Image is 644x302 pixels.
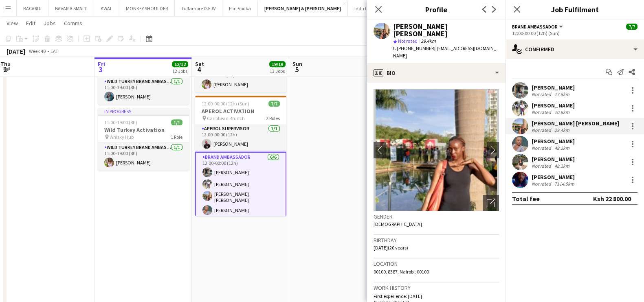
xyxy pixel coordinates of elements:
span: [DATE] (20 years) [374,245,408,251]
a: Edit [23,18,39,28]
span: [DEMOGRAPHIC_DATA] [374,221,422,227]
h3: Work history [374,284,499,291]
h3: APEROL ACTIVATION [195,107,286,115]
span: 12/12 [172,61,188,67]
span: 19/19 [269,61,286,67]
span: View [7,20,18,27]
app-card-role: Wild Turkey Brand Ambassador1/111:00-19:00 (8h)[PERSON_NAME] [98,143,189,171]
div: EAT [51,48,58,54]
h3: Gender [374,213,499,220]
app-job-card: 12:00-00:00 (12h) (Sun)7/7APEROL ACTIVATION Caribbean Brunch2 RolesAPEROL SUPERVISOR1/112:00-00:0... [195,96,286,216]
span: 1 Role [171,134,182,140]
span: 12:00-00:00 (12h) (Sun) [202,101,249,107]
div: 17.8km [553,91,571,97]
button: Brand Ambassador [512,24,564,30]
div: Total fee [512,195,540,203]
span: 11:00-19:00 (8h) [104,119,137,125]
div: Not rated [532,163,553,169]
button: Tullamore D.E.W [175,0,222,16]
span: Caribbean Brunch [207,115,245,121]
span: Sat [195,60,204,68]
span: Sun [292,60,302,68]
span: 29.4km [419,38,437,44]
button: Indu Logistics [348,0,390,16]
span: 00100, 8387, Nairobi, 00100 [374,269,429,275]
span: 4 [194,65,204,74]
div: Confirmed [506,39,644,59]
button: MONKEY SHOULDER [119,0,175,16]
div: 12 Jobs [172,68,188,74]
div: In progress [98,108,189,114]
div: Not rated [532,181,553,187]
app-card-role: Wild Turkey Brand Ambassador1/111:00-19:00 (8h)[PERSON_NAME] [98,77,189,105]
a: Comms [61,18,86,28]
button: BAVARIA SMALT [48,0,94,16]
span: Jobs [44,20,56,27]
div: 13 Jobs [270,68,285,74]
span: 2 Roles [266,115,280,121]
div: [PERSON_NAME] [532,84,575,91]
a: View [3,18,21,28]
span: Week 40 [27,48,47,54]
button: BACARDI [17,0,48,16]
div: 7114.5km [553,181,576,187]
span: Brand Ambassador [512,24,558,30]
div: [DATE] [7,47,25,55]
app-job-card: In progress11:00-19:00 (8h)1/1Wild Turkey Activation Whisky Hub1 RoleWild Turkey Brand Ambassador... [98,108,189,171]
a: Jobs [40,18,59,28]
span: Comms [64,20,82,27]
div: [PERSON_NAME] [532,173,576,181]
div: Not rated [532,109,553,115]
h3: Profile [367,4,506,15]
button: KWAL [94,0,119,16]
app-card-role: APEROL SUPERVISOR1/112:00-00:00 (12h)[PERSON_NAME] [195,124,286,152]
div: [PERSON_NAME] [532,155,575,163]
div: 29.4km [553,127,571,133]
div: Not rated [532,145,553,151]
p: First experience: [DATE] [374,293,499,299]
h3: Job Fulfilment [506,4,644,15]
div: [PERSON_NAME] [PERSON_NAME] [532,120,619,127]
span: Fri [98,60,105,68]
button: [PERSON_NAME] & [PERSON_NAME] [258,0,348,16]
span: 3 [97,65,105,74]
h3: Wild Turkey Activation [98,126,189,133]
div: [PERSON_NAME] [532,138,575,145]
span: Not rated [398,38,418,44]
div: Not rated [532,91,553,97]
div: Open photos pop-in [483,195,499,211]
span: Thu [0,60,11,68]
div: Ksh 22 800.00 [593,195,631,203]
h3: Birthday [374,236,499,244]
span: 1/1 [171,119,182,125]
div: [PERSON_NAME] [532,102,575,109]
span: t. [PHONE_NUMBER] [393,45,435,51]
app-card-role: Wild Turkey Brand Ambassador1/111:00-19:00 (8h)[PERSON_NAME] [195,65,286,92]
img: Crew avatar or photo [374,89,499,211]
span: 5 [291,65,302,74]
div: 48.2km [553,145,571,151]
span: 7/7 [626,24,637,30]
span: 7/7 [268,101,280,107]
h3: Location [374,260,499,267]
span: Edit [26,20,35,27]
app-card-role: Brand Ambassador6/612:00-00:00 (12h)[PERSON_NAME][PERSON_NAME][PERSON_NAME] [PERSON_NAME][PERSON_... [195,152,286,243]
div: 10.8km [553,109,571,115]
span: Whisky Hub [110,134,134,140]
div: Bio [367,63,506,83]
div: 12:00-00:00 (12h) (Sun) [512,30,637,36]
div: 48.2km [553,163,571,169]
span: | [EMAIL_ADDRESS][DOMAIN_NAME] [393,45,496,59]
div: Not rated [532,127,553,133]
button: Flirt Vodka [222,0,258,16]
div: [PERSON_NAME] [PERSON_NAME] [393,23,499,37]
